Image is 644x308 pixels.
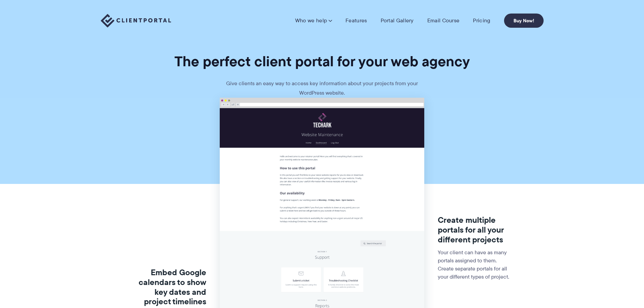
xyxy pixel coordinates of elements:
a: Portal Gallery [381,17,414,24]
p: Your client can have as many portals assigned to them. Create separate portals for all your diffe... [438,248,512,281]
h3: Create multiple portals for all your different projects [438,215,512,244]
a: Who we help [295,17,332,24]
a: Buy Now! [504,14,544,28]
h3: Embed Google calendars to show key dates and project timelines [132,268,206,307]
p: Give clients an easy way to access key information about your projects from your WordPress website. [221,79,424,98]
a: Email Course [427,17,460,24]
a: Features [345,17,367,24]
a: Pricing [473,17,490,24]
